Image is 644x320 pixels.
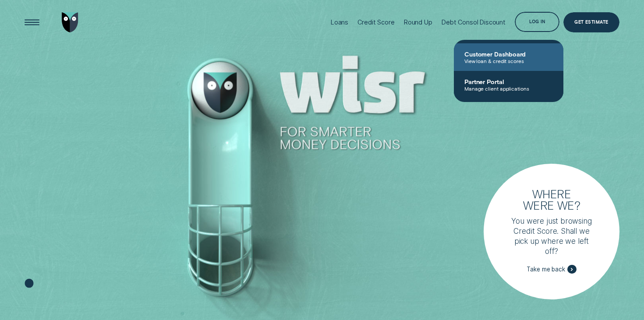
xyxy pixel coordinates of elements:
[464,85,553,91] span: Manage client applications
[404,18,432,26] div: Round Up
[507,216,596,257] p: You were just browsing Credit Score. Shall we pick up where we left off?
[454,71,563,98] a: Partner PortalManage client applications
[357,18,394,26] div: Credit Score
[515,12,559,32] button: Log in
[331,18,348,26] div: Loans
[484,164,619,299] a: Where were we?You were just browsing Credit Score. Shall we pick up where we left off?Take me back
[62,12,78,32] img: Wisr
[454,43,563,71] a: Customer DashboardView loan & credit scores
[464,50,553,58] span: Customer Dashboard
[22,12,42,32] button: Open Menu
[527,266,565,273] span: Take me back
[464,78,553,85] span: Partner Portal
[464,58,553,64] span: View loan & credit scores
[519,188,584,211] h3: Where were we?
[442,18,506,26] div: Debt Consol Discount
[563,12,619,32] a: Get Estimate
